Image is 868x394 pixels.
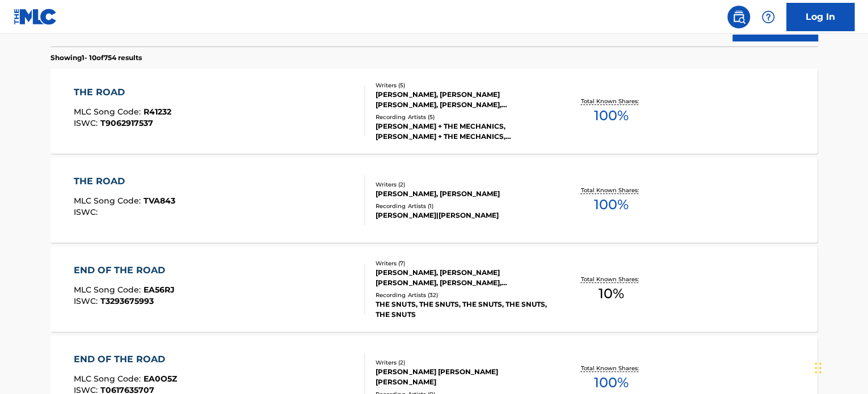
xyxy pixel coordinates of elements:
[580,186,641,194] p: Total Known Shares:
[376,367,547,387] div: [PERSON_NAME] [PERSON_NAME] [PERSON_NAME]
[50,247,818,332] a: END OF THE ROADMLC Song Code:EA56RJISWC:T3293675993Writers (7)[PERSON_NAME], [PERSON_NAME] [PERSO...
[757,6,779,28] div: Help
[732,10,745,24] img: search
[74,118,100,128] span: ISWC :
[144,285,175,295] span: EA56RJ
[580,364,641,372] p: Total Known Shares:
[376,121,547,142] div: [PERSON_NAME] + THE MECHANICS, [PERSON_NAME] + THE MECHANICS, [PERSON_NAME] + THE MECHANICS, [PER...
[593,105,628,126] span: 100 %
[144,374,177,384] span: EA0O5Z
[376,202,547,210] div: Recording Artists ( 1 )
[376,259,547,268] div: Writers ( 7 )
[376,113,547,121] div: Recording Artists ( 5 )
[376,180,547,189] div: Writers ( 2 )
[593,194,628,215] span: 100 %
[74,264,175,277] div: END OF THE ROAD
[376,90,547,110] div: [PERSON_NAME], [PERSON_NAME] [PERSON_NAME], [PERSON_NAME], [PERSON_NAME], [PERSON_NAME]
[74,196,144,206] span: MLC Song Code :
[144,107,171,117] span: R41232
[50,69,818,154] a: THE ROADMLC Song Code:R41232ISWC:T9062917537Writers (5)[PERSON_NAME], [PERSON_NAME] [PERSON_NAME]...
[376,81,547,90] div: Writers ( 5 )
[593,372,628,393] span: 100 %
[50,53,142,63] p: Showing 1 - 10 of 754 results
[727,6,750,28] a: Public Search
[14,9,57,25] img: MLC Logo
[74,285,144,295] span: MLC Song Code :
[598,283,623,304] span: 10 %
[74,207,100,217] span: ISWC :
[786,3,854,31] a: Log In
[100,296,154,306] span: T3293675993
[580,97,641,105] p: Total Known Shares:
[376,358,547,367] div: Writers ( 2 )
[376,299,547,320] div: THE SNUTS, THE SNUTS, THE SNUTS, THE SNUTS, THE SNUTS
[761,10,775,24] img: help
[100,118,153,128] span: T9062917537
[811,340,868,394] iframe: Chat Widget
[815,351,821,385] div: Drag
[74,107,144,117] span: MLC Song Code :
[50,158,818,243] a: THE ROADMLC Song Code:TVA843ISWC:Writers (2)[PERSON_NAME], [PERSON_NAME]Recording Artists (1)[PER...
[74,296,100,306] span: ISWC :
[144,196,175,206] span: TVA843
[74,353,177,366] div: END OF THE ROAD
[74,175,175,188] div: THE ROAD
[376,268,547,288] div: [PERSON_NAME], [PERSON_NAME] [PERSON_NAME], [PERSON_NAME], FARAINASHE [PERSON_NAME], [PERSON_NAME...
[580,275,641,283] p: Total Known Shares:
[376,210,547,221] div: [PERSON_NAME]|[PERSON_NAME]
[74,374,144,384] span: MLC Song Code :
[376,291,547,299] div: Recording Artists ( 32 )
[376,189,547,199] div: [PERSON_NAME], [PERSON_NAME]
[74,86,171,99] div: THE ROAD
